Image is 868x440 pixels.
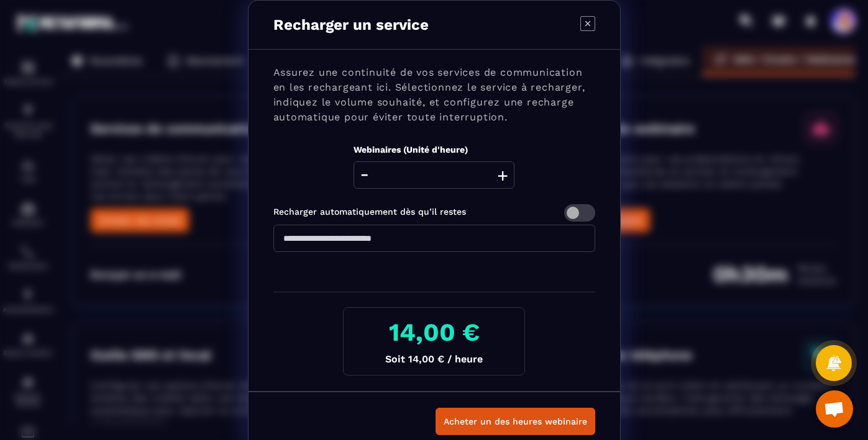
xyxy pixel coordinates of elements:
[273,65,595,125] p: Assurez une continuité de vos services de communication en les rechargeant ici. Sélectionnez le s...
[357,161,372,189] button: -
[354,353,514,365] p: Soit 14,00 € / heure
[273,16,429,34] p: Recharger un service
[816,390,853,428] div: Ouvrir le chat
[436,408,595,435] button: Acheter un des heures webinaire
[354,145,468,155] label: Webinaires (Unité d'heure)
[354,318,514,347] h3: 14,00 €
[494,161,511,189] button: +
[273,207,466,217] label: Recharger automatiquement dès qu’il restes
